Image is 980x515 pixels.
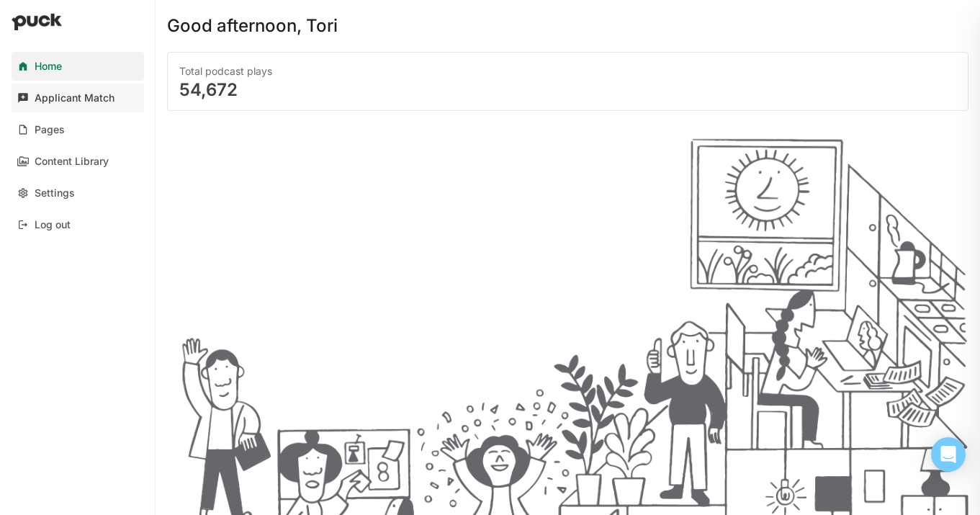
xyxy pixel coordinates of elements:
[35,92,114,104] div: Applicant Match
[12,147,144,176] a: Content Library
[12,115,144,144] a: Pages
[35,61,62,73] div: Home
[179,64,956,79] div: Total podcast plays
[12,84,144,112] a: Applicant Match
[167,17,338,35] div: Good afternoon, Tori
[12,179,144,207] a: Settings
[35,219,71,231] div: Log out
[179,81,956,99] div: 54,672
[35,156,109,168] div: Content Library
[35,187,75,200] div: Settings
[35,124,65,136] div: Pages
[931,437,966,472] div: Open Intercom Messenger
[12,52,144,81] a: Home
